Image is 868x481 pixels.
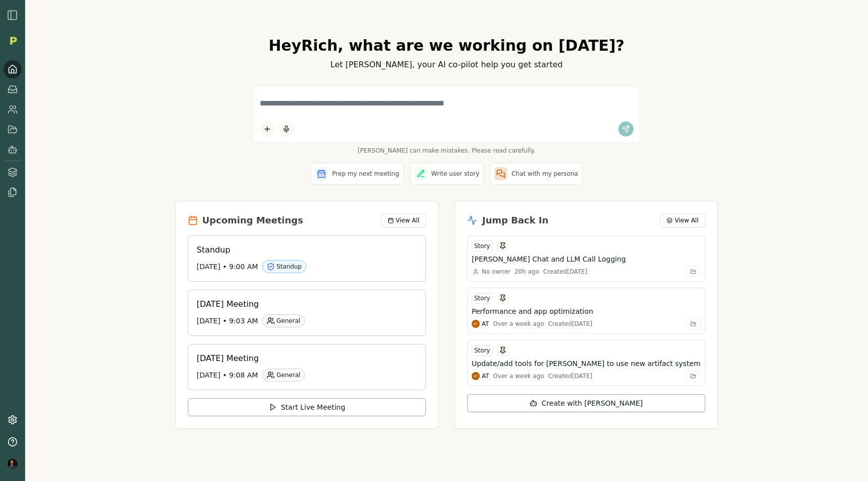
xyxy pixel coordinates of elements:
button: Chat with my persona [490,163,582,185]
span: Prep my next meeting [332,170,399,178]
button: Send message [618,122,633,137]
button: Start Live Meeting [188,398,426,416]
h2: Upcoming Meetings [202,213,303,227]
div: Created [DATE] [548,372,592,380]
button: Add content to chat [260,122,275,137]
span: AT [482,372,489,380]
button: View All [660,213,705,227]
h3: [DATE] Meeting [196,352,409,365]
button: [PERSON_NAME] Chat and LLM Call Logging [472,254,701,264]
button: Update/add tools for [PERSON_NAME] to use new artifact system [472,358,701,369]
h2: Jump Back In [482,213,549,227]
div: 20h ago [514,268,539,276]
div: [DATE] • 9:03 AM [196,314,409,327]
div: Created [DATE] [548,320,592,328]
span: AT [482,320,489,328]
h1: Hey Rich , what are we working on [DATE]? [175,37,717,55]
div: Over a week ago [493,372,545,380]
h3: Standup [196,244,409,256]
div: Over a week ago [493,320,545,328]
span: View All [675,216,698,224]
img: Adam Tucker [472,372,480,380]
div: General [262,314,305,327]
span: Create with [PERSON_NAME] [541,398,642,408]
div: General [262,369,305,382]
span: Start Live Meeting [281,402,345,412]
h3: Performance and app optimization [472,306,593,316]
a: [DATE] Meeting[DATE] • 9:08 AMGeneral [188,344,426,390]
img: Adam Tucker [472,320,480,328]
button: Create with [PERSON_NAME] [467,394,705,412]
h3: [PERSON_NAME] Chat and LLM Call Logging [472,254,626,264]
span: Chat with my persona [511,170,578,178]
button: Write user story [410,163,484,185]
span: No owner [482,268,510,276]
div: Standup [262,260,306,273]
div: Story [472,293,493,304]
div: Story [472,345,493,356]
span: [PERSON_NAME] can make mistakes. Please read carefully. [254,147,639,155]
div: [DATE] • 9:08 AM [196,369,409,382]
img: sidebar [7,9,19,21]
button: Help [4,433,22,451]
img: Organization logo [6,33,21,48]
button: Prep my next meeting [310,163,403,185]
button: View All [381,213,426,227]
p: Let [PERSON_NAME], your AI co-pilot help you get started [175,59,717,71]
a: Standup[DATE] • 9:00 AMStandup [188,235,426,282]
div: [DATE] • 9:00 AM [196,260,409,273]
div: Story [472,240,493,252]
span: View All [396,216,419,224]
span: Write user story [431,170,480,178]
button: Performance and app optimization [472,306,701,316]
button: Start dictation [279,122,294,137]
div: Created [DATE] [543,268,587,276]
img: profile [8,459,18,469]
a: [DATE] Meeting[DATE] • 9:03 AMGeneral [188,290,426,336]
h3: [DATE] Meeting [196,298,409,310]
